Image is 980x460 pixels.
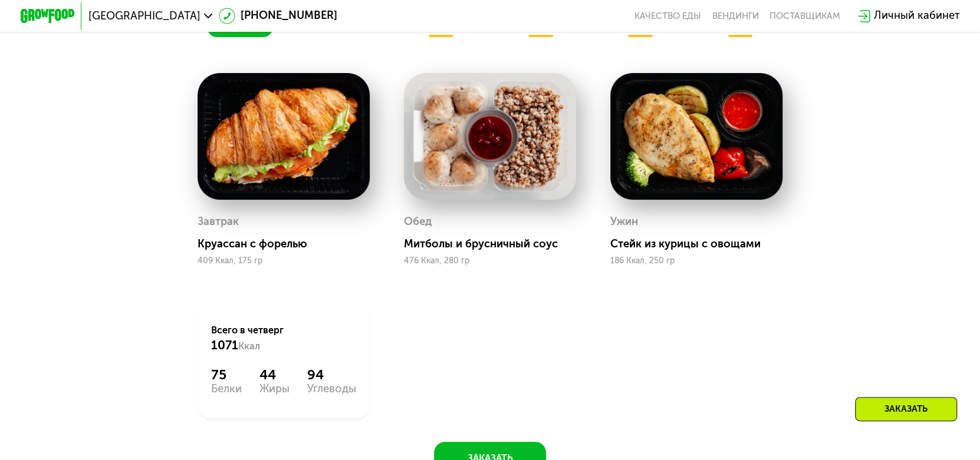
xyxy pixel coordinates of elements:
[712,11,758,21] a: Вендинги
[873,8,959,24] div: Личный кабинет
[404,211,432,232] div: Обед
[238,340,260,352] span: Ккал
[259,383,290,394] div: Жиры
[855,397,957,421] div: Заказать
[88,11,200,21] span: [GEOGRAPHIC_DATA]
[198,237,381,251] div: Круассан с форелью
[769,11,840,21] div: поставщикам
[211,323,356,353] div: Всего в четверг
[610,256,782,266] div: 186 Ккал, 250 гр
[610,211,638,232] div: Ужин
[307,367,356,383] div: 94
[307,383,356,394] div: Углеводы
[259,367,290,383] div: 44
[404,256,576,266] div: 476 Ккал, 280 гр
[610,237,794,251] div: Стейк из курицы с овощами
[211,337,238,352] span: 1071
[219,8,337,24] a: [PHONE_NUMBER]
[634,11,701,21] a: Качество еды
[198,256,370,266] div: 409 Ккал, 175 гр
[404,237,587,251] div: Митболы и брусничный соус
[211,367,242,383] div: 75
[198,211,239,232] div: Завтрак
[211,383,242,394] div: Белки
